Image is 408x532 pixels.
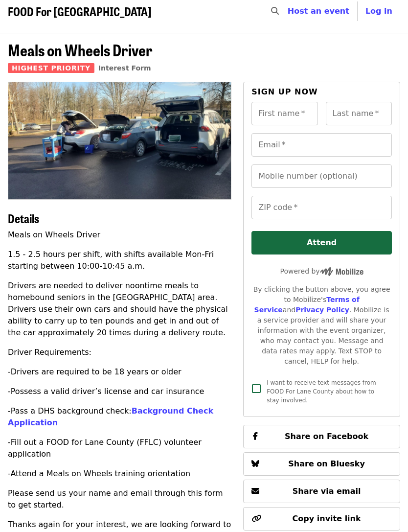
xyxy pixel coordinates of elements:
p: -Fill out a FOOD for Lane County (FFLC) volunteer application [8,437,231,461]
span: Share on Facebook [285,432,368,441]
span: Powered by [280,268,363,276]
span: Copy invite link [293,514,361,524]
span: Share on Bluesky [288,460,365,469]
button: Share on Facebook [243,425,400,449]
div: By clicking the button above, you agree to Mobilize's and . Mobilize is a service provider and wi... [251,285,392,367]
p: -Drivers are required to be 18 years or older [8,367,231,378]
span: I want to receive text messages from FOOD For Lane County about how to stay involved. [267,380,376,404]
a: Host an event [288,7,349,16]
p: 1.5 - 2.5 hours per shift, with shifts available Mon-Fri starting between 10:00-10:45 a.m. [8,249,231,273]
span: Highest Priority [8,64,94,73]
span: Sign up now [251,88,318,97]
span: FOOD For [GEOGRAPHIC_DATA] [8,3,152,20]
input: First name [251,102,317,126]
p: -Attend a Meals on Wheels training orientation [8,468,231,480]
p: -Pass a DHS background check: [8,406,231,429]
button: Attend [251,231,392,255]
input: Mobile number (optional) [251,165,392,188]
p: Meals on Wheels Driver [8,230,231,241]
p: Driver Requirements: [8,347,231,359]
button: Log in [358,2,400,22]
span: Share via email [293,487,361,496]
button: Share via email [243,480,400,504]
p: Please send us your name and email through this form to get started. [8,488,231,511]
img: Meals on Wheels Driver organized by FOOD For Lane County [8,83,231,199]
input: Last name [326,102,392,126]
button: Copy invite link [243,508,400,531]
a: Terms of Service [254,296,360,314]
span: Details [8,210,39,227]
input: ZIP code [251,196,392,220]
p: Drivers are needed to deliver noontime meals to homebound seniors in the [GEOGRAPHIC_DATA] area. ... [8,280,231,339]
a: Privacy Policy [295,306,349,314]
img: Powered by Mobilize [320,268,363,277]
button: Share on Bluesky [243,453,400,476]
a: FOOD For [GEOGRAPHIC_DATA] [8,5,152,19]
a: Interest Form [98,65,151,72]
span: Meals on Wheels Driver [8,39,153,62]
span: Log in [365,7,392,16]
p: -Possess a valid driver’s license and car insurance [8,386,231,398]
i: search icon [271,7,279,16]
input: Email [251,134,392,157]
